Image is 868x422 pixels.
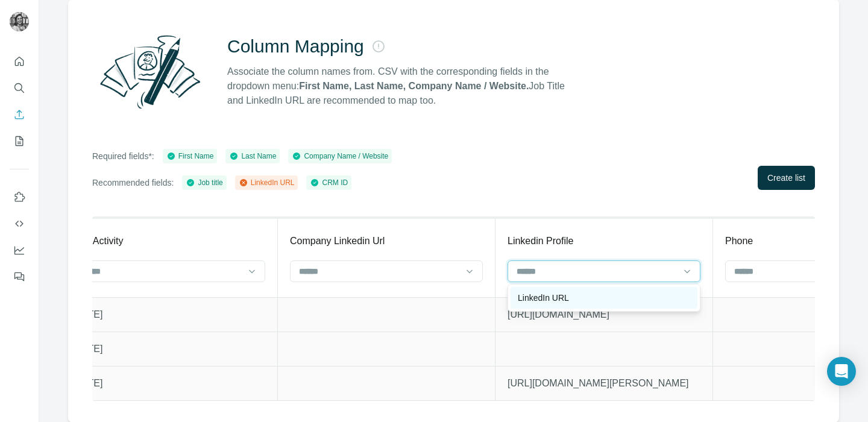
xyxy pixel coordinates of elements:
img: Avatar [10,12,29,31]
p: Recommended fields: [92,177,174,189]
span: Create list [767,172,805,184]
button: Search [10,77,29,99]
div: First Name [166,151,214,162]
p: Required fields*: [92,150,154,162]
strong: First Name, Last Name, Company Name / Website. [299,81,529,91]
button: Use Surfe on LinkedIn [10,186,29,208]
p: [DATE] [72,376,265,391]
button: Enrich CSV [10,104,29,125]
p: [DATE] [72,307,265,322]
button: Create list [758,166,815,190]
button: Quick start [10,51,29,72]
button: Use Surfe API [10,213,29,235]
div: Last Name [229,151,276,162]
button: My lists [10,130,29,152]
div: LinkedIn URL [239,177,295,188]
div: Open Intercom Messenger [827,357,856,386]
img: Surfe Illustration - Column Mapping [92,28,208,115]
button: Feedback [10,266,29,288]
p: LinkedIn URL [518,292,569,304]
p: Associate the column names from. CSV with the corresponding fields in the dropdown menu: Job Titl... [227,65,576,108]
button: Dashboard [10,239,29,261]
p: Last Activity [72,234,123,248]
p: [URL][DOMAIN_NAME][PERSON_NAME] [508,376,700,391]
p: Phone [725,234,753,248]
div: Job title [186,177,222,188]
h2: Column Mapping [227,36,364,57]
p: [DATE] [72,342,265,356]
p: [URL][DOMAIN_NAME] [508,307,700,322]
p: Company Linkedin Url [290,234,385,248]
div: CRM ID [310,177,348,188]
div: Company Name / Website [292,151,388,162]
p: Linkedin Profile [508,234,573,248]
